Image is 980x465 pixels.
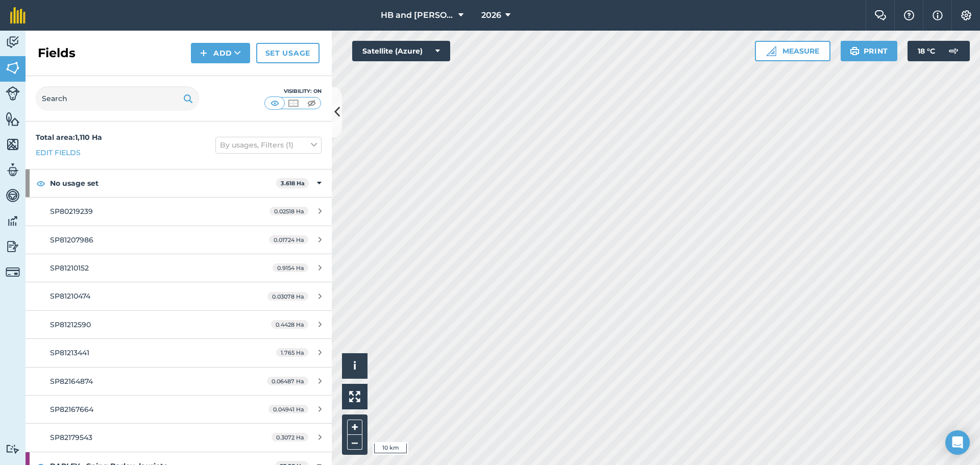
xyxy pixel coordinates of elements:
a: SP812125900.4428 Ha [26,311,332,338]
img: svg+xml;base64,PHN2ZyB4bWxucz0iaHR0cDovL3d3dy53My5vcmcvMjAwMC9zdmciIHdpZHRoPSI1NiIgaGVpZ2h0PSI2MC... [6,137,20,152]
button: Print [841,41,898,61]
a: SP812079860.01724 Ha [26,226,332,254]
a: SP802192390.02518 Ha [26,198,332,225]
div: Open Intercom Messenger [945,430,970,455]
button: i [342,353,367,379]
img: svg+xml;base64,PHN2ZyB4bWxucz0iaHR0cDovL3d3dy53My5vcmcvMjAwMC9zdmciIHdpZHRoPSIxNCIgaGVpZ2h0PSIyNC... [200,47,207,59]
span: 0.04941 Ha [268,405,308,413]
button: – [347,435,362,450]
a: Edit fields [36,147,81,158]
span: 0.06487 Ha [267,377,308,385]
img: svg+xml;base64,PD94bWwgdmVyc2lvbj0iMS4wIiBlbmNvZGluZz0idXRmLTgiPz4KPCEtLSBHZW5lcmF0b3I6IEFkb2JlIE... [6,265,20,279]
span: SP81207986 [50,235,93,244]
button: Satellite (Azure) [352,41,450,61]
img: svg+xml;base64,PD94bWwgdmVyc2lvbj0iMS4wIiBlbmNvZGluZz0idXRmLTgiPz4KPCEtLSBHZW5lcmF0b3I6IEFkb2JlIE... [6,162,20,178]
img: svg+xml;base64,PD94bWwgdmVyc2lvbj0iMS4wIiBlbmNvZGluZz0idXRmLTgiPz4KPCEtLSBHZW5lcmF0b3I6IEFkb2JlIE... [6,213,20,229]
img: svg+xml;base64,PD94bWwgdmVyc2lvbj0iMS4wIiBlbmNvZGluZz0idXRmLTgiPz4KPCEtLSBHZW5lcmF0b3I6IEFkb2JlIE... [6,35,20,50]
img: Ruler icon [766,46,776,56]
button: Add [191,43,250,63]
img: svg+xml;base64,PD94bWwgdmVyc2lvbj0iMS4wIiBlbmNvZGluZz0idXRmLTgiPz4KPCEtLSBHZW5lcmF0b3I6IEFkb2JlIE... [943,41,964,61]
div: No usage set3.618 Ha [26,169,332,197]
img: svg+xml;base64,PHN2ZyB4bWxucz0iaHR0cDovL3d3dy53My5vcmcvMjAwMC9zdmciIHdpZHRoPSI1MCIgaGVpZ2h0PSI0MC... [268,98,281,108]
img: svg+xml;base64,PD94bWwgdmVyc2lvbj0iMS4wIiBlbmNvZGluZz0idXRmLTgiPz4KPCEtLSBHZW5lcmF0b3I6IEFkb2JlIE... [6,239,20,254]
img: fieldmargin Logo [10,7,26,23]
span: SP81210474 [50,291,90,301]
img: svg+xml;base64,PHN2ZyB4bWxucz0iaHR0cDovL3d3dy53My5vcmcvMjAwMC9zdmciIHdpZHRoPSIxNyIgaGVpZ2h0PSIxNy... [933,9,943,21]
span: SP82179543 [50,433,92,442]
img: svg+xml;base64,PHN2ZyB4bWxucz0iaHR0cDovL3d3dy53My5vcmcvMjAwMC9zdmciIHdpZHRoPSIxOCIgaGVpZ2h0PSIyNC... [36,177,45,189]
button: 18 °C [908,41,970,61]
img: svg+xml;base64,PD94bWwgdmVyc2lvbj0iMS4wIiBlbmNvZGluZz0idXRmLTgiPz4KPCEtLSBHZW5lcmF0b3I6IEFkb2JlIE... [6,86,20,101]
span: 0.9154 Ha [273,263,308,272]
span: 0.02518 Ha [269,207,308,215]
img: svg+xml;base64,PHN2ZyB4bWxucz0iaHR0cDovL3d3dy53My5vcmcvMjAwMC9zdmciIHdpZHRoPSIxOSIgaGVpZ2h0PSIyNC... [183,92,193,105]
img: svg+xml;base64,PHN2ZyB4bWxucz0iaHR0cDovL3d3dy53My5vcmcvMjAwMC9zdmciIHdpZHRoPSI1MCIgaGVpZ2h0PSI0MC... [305,98,318,108]
img: A cog icon [960,10,972,20]
strong: 3.618 Ha [281,180,305,187]
img: svg+xml;base64,PD94bWwgdmVyc2lvbj0iMS4wIiBlbmNvZGluZz0idXRmLTgiPz4KPCEtLSBHZW5lcmF0b3I6IEFkb2JlIE... [6,188,20,203]
button: Measure [755,41,830,61]
span: SP81210152 [50,263,89,273]
a: SP812101520.9154 Ha [26,254,332,282]
img: Four arrows, one pointing top left, one top right, one bottom right and the last bottom left [349,391,360,402]
img: Two speech bubbles overlapping with the left bubble in the forefront [874,10,887,20]
span: 0.4428 Ha [271,320,308,329]
a: Set usage [256,43,320,63]
span: i [353,359,356,372]
span: 0.01724 Ha [269,235,308,244]
a: SP821795430.3072 Ha [26,424,332,451]
span: SP81212590 [50,320,91,329]
strong: No usage set [50,169,276,197]
img: A question mark icon [903,10,915,20]
img: svg+xml;base64,PHN2ZyB4bWxucz0iaHR0cDovL3d3dy53My5vcmcvMjAwMC9zdmciIHdpZHRoPSI1NiIgaGVpZ2h0PSI2MC... [6,60,20,76]
a: SP812134411.765 Ha [26,339,332,366]
button: + [347,420,362,435]
button: By usages, Filters (1) [215,137,322,153]
strong: Total area : 1,110 Ha [36,133,102,142]
span: 0.03078 Ha [267,292,308,301]
a: SP821676640.04941 Ha [26,396,332,423]
a: SP812104740.03078 Ha [26,282,332,310]
img: svg+xml;base64,PHN2ZyB4bWxucz0iaHR0cDovL3d3dy53My5vcmcvMjAwMC9zdmciIHdpZHRoPSI1NiIgaGVpZ2h0PSI2MC... [6,111,20,127]
span: SP82167664 [50,405,93,414]
a: SP821648740.06487 Ha [26,368,332,395]
div: Visibility: On [264,87,322,95]
span: SP82164874 [50,377,93,386]
input: Search [36,86,199,111]
span: 0.3072 Ha [272,433,308,442]
span: 18 ° C [918,41,935,61]
img: svg+xml;base64,PD94bWwgdmVyc2lvbj0iMS4wIiBlbmNvZGluZz0idXRmLTgiPz4KPCEtLSBHZW5lcmF0b3I6IEFkb2JlIE... [6,444,20,454]
span: 2026 [481,9,501,21]
span: SP81213441 [50,348,89,357]
img: svg+xml;base64,PHN2ZyB4bWxucz0iaHR0cDovL3d3dy53My5vcmcvMjAwMC9zdmciIHdpZHRoPSIxOSIgaGVpZ2h0PSIyNC... [850,45,860,57]
h2: Fields [38,45,76,61]
span: SP80219239 [50,207,93,216]
img: svg+xml;base64,PHN2ZyB4bWxucz0iaHR0cDovL3d3dy53My5vcmcvMjAwMC9zdmciIHdpZHRoPSI1MCIgaGVpZ2h0PSI0MC... [287,98,300,108]
span: 1.765 Ha [276,348,308,357]
span: HB and [PERSON_NAME] [381,9,454,21]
